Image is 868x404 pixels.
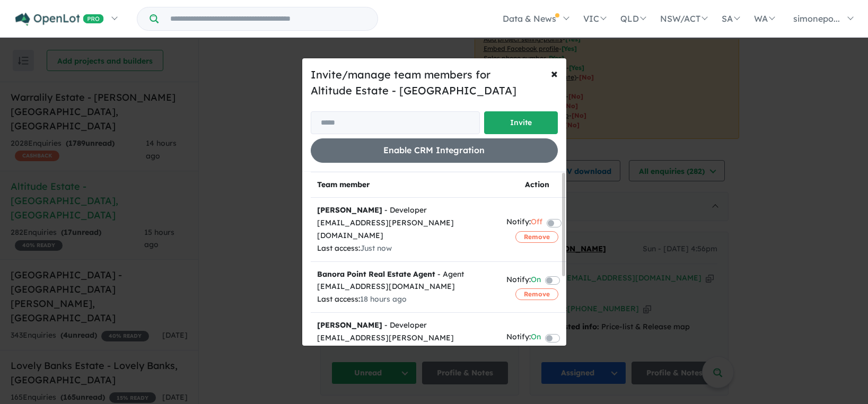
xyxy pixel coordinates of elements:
[317,217,494,242] div: [EMAIL_ADDRESS][PERSON_NAME][DOMAIN_NAME]
[317,320,382,330] strong: [PERSON_NAME]
[484,111,558,134] button: Invite
[317,269,435,279] strong: Banora Point Real Estate Agent
[515,288,558,300] button: Remove
[360,294,407,304] span: 18 hours ago
[317,319,494,332] div: - Developer
[360,243,392,253] span: Just now
[317,268,494,281] div: - Agent
[317,293,494,306] div: Last access:
[317,332,494,357] div: [EMAIL_ADDRESS][PERSON_NAME][DOMAIN_NAME]
[15,13,104,26] img: Openlot PRO Logo White
[311,172,500,198] th: Team member
[506,331,541,345] div: Notify:
[317,280,494,293] div: [EMAIL_ADDRESS][DOMAIN_NAME]
[317,205,382,215] strong: [PERSON_NAME]
[506,274,541,288] div: Notify:
[551,65,558,81] span: ×
[531,274,541,288] span: On
[500,172,574,198] th: Action
[515,231,558,243] button: Remove
[531,331,541,345] span: On
[317,242,494,255] div: Last access:
[161,7,375,30] input: Try estate name, suburb, builder or developer
[311,67,558,99] h5: Invite/manage team members for Altitude Estate - [GEOGRAPHIC_DATA]
[506,216,542,230] div: Notify:
[531,216,542,230] span: Off
[311,138,558,162] button: Enable CRM Integration
[317,204,494,217] div: - Developer
[793,13,840,24] span: simonepo...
